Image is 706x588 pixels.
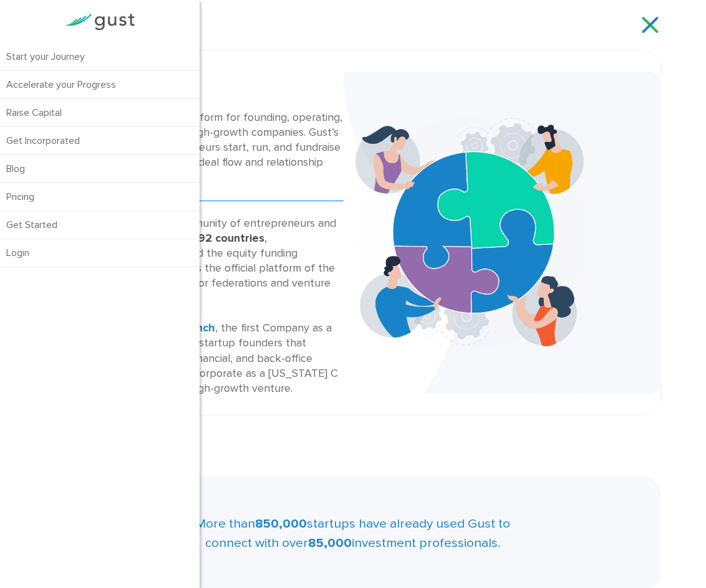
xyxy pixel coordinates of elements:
img: About Us Banner Bg [344,72,660,394]
strong: 85,000 [308,535,352,551]
strong: 850,000 [255,516,307,531]
img: Gust Logo [65,14,135,31]
strong: 192 countries [193,232,264,245]
div: Gust is the global SaaS platform for founding, operating, and investing in scalable, high-growth ... [64,110,344,186]
div: As the world’s largest community of entrepreneurs and early-stage investors from , [PERSON_NAME] ... [64,216,344,396]
h1: About Us [64,69,344,98]
p: More than startups have already used Gust to connect with over investment professionals. [57,514,649,552]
